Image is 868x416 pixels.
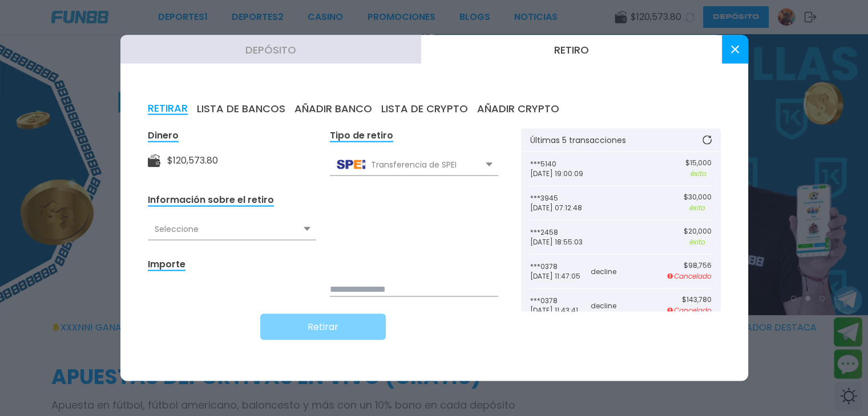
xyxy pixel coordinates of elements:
[167,154,218,168] div: $ 120,573.80
[684,203,712,213] p: éxito
[591,267,651,275] p: decline
[530,238,621,246] p: [DATE] 18:55:03
[685,169,712,179] p: éxito
[337,160,365,169] img: Transferencia de SPEI
[148,103,188,115] button: RETIRAR
[120,35,421,64] button: Depósito
[530,204,621,212] p: [DATE] 07:12:48
[530,272,591,280] p: [DATE] 11:47:05
[260,314,386,340] button: Retirar
[530,170,621,178] p: [DATE] 19:00:09
[530,136,626,144] p: Últimas 5 transacciones
[667,271,712,282] p: Cancelado
[330,154,498,176] div: Transferencia de SPEI
[421,35,722,64] button: Retiro
[197,103,285,115] button: LISTA DE BANCOS
[477,103,559,115] button: AÑADIR CRYPTO
[667,305,712,316] p: Cancelado
[148,194,274,207] div: Información sobre el retiro
[685,159,712,167] p: $ 15,000
[684,237,712,247] p: éxito
[684,227,712,235] p: $ 20,000
[148,129,179,142] div: Dinero
[294,103,372,115] button: AÑADIR BANCO
[684,193,712,201] p: $ 30,000
[381,103,468,115] button: LISTA DE CRYPTO
[667,296,712,304] p: $ 143,780
[591,301,651,309] p: decline
[148,258,185,271] div: Importe
[667,262,712,270] p: $ 98,756
[330,129,393,142] div: Tipo de retiro
[148,218,316,240] div: Seleccione
[530,307,591,315] p: [DATE] 11:43:41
